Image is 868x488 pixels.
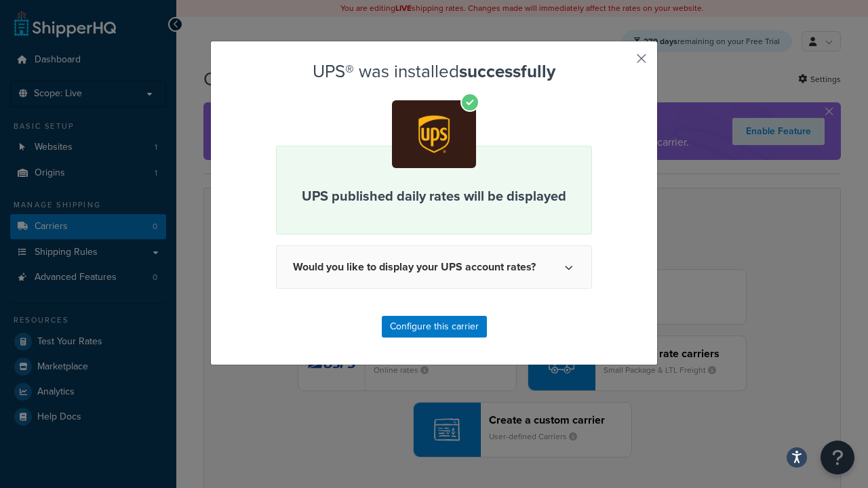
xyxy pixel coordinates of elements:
[382,316,487,338] button: Configure this carrier
[460,93,479,112] i: Check mark
[392,100,476,167] img: app-ups.png
[459,58,555,84] strong: successfully
[293,186,575,206] p: UPS published daily rates will be displayed
[276,62,592,81] h2: UPS® was installed
[276,245,592,289] button: Would you like to display your UPS account rates?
